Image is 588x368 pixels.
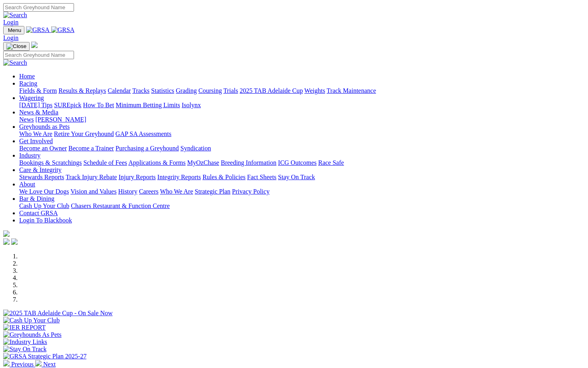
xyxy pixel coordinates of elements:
[35,116,86,123] a: [PERSON_NAME]
[180,145,211,152] a: Syndication
[19,152,40,159] a: Industry
[221,159,276,166] a: Breeding Information
[43,361,56,368] span: Next
[3,324,46,331] img: IER REPORT
[278,174,315,180] a: Stay On Track
[139,188,158,195] a: Careers
[3,12,27,19] img: Search
[19,73,35,80] a: Home
[19,217,72,224] a: Login To Blackbook
[3,310,113,317] img: 2025 TAB Adelaide Cup - On Sale Now
[19,202,69,209] a: Cash Up Your Club
[198,87,222,94] a: Coursing
[83,159,127,166] a: Schedule of Fees
[19,159,585,166] div: Industry
[3,360,10,366] img: chevron-left-pager-white.svg
[3,346,46,353] img: Stay On Track
[31,42,38,48] img: logo-grsa-white.png
[19,145,585,152] div: Get Involved
[19,102,52,108] a: [DATE] Tips
[70,188,116,195] a: Vision and Values
[11,238,18,245] img: twitter.svg
[116,130,172,137] a: GAP SA Assessments
[3,34,18,41] a: Login
[19,159,82,166] a: Bookings & Scratchings
[3,42,30,51] button: Toggle navigation
[118,188,137,195] a: History
[116,145,179,152] a: Purchasing a Greyhound
[128,159,186,166] a: Applications & Forms
[132,87,150,94] a: Tracks
[19,145,67,152] a: Become an Owner
[26,26,50,34] img: GRSA
[19,188,69,195] a: We Love Our Dogs
[19,166,62,173] a: Care & Integrity
[19,109,58,116] a: News & Media
[19,123,70,130] a: Greyhounds as Pets
[3,331,62,338] img: Greyhounds As Pets
[157,174,201,180] a: Integrity Reports
[8,27,21,33] span: Menu
[35,360,42,366] img: chevron-right-pager-white.svg
[66,174,117,180] a: Track Injury Rebate
[71,202,170,209] a: Chasers Restaurant & Function Centre
[11,361,34,368] span: Previous
[240,87,303,94] a: 2025 TAB Adelaide Cup
[160,188,193,195] a: Who We Are
[19,174,64,180] a: Stewards Reports
[6,43,26,50] img: Close
[19,202,585,210] div: Bar & Dining
[223,87,238,94] a: Trials
[108,87,131,94] a: Calendar
[116,102,180,108] a: Minimum Betting Limits
[3,361,35,368] a: Previous
[68,145,114,152] a: Become a Trainer
[195,188,230,195] a: Strategic Plan
[51,26,75,34] img: GRSA
[58,87,106,94] a: Results & Replays
[19,130,52,137] a: Who We Are
[19,174,585,181] div: Care & Integrity
[19,130,585,138] div: Greyhounds as Pets
[3,3,74,12] input: Search
[318,159,344,166] a: Race Safe
[19,116,34,123] a: News
[19,195,54,202] a: Bar & Dining
[35,361,56,368] a: Next
[3,59,27,66] img: Search
[19,80,37,87] a: Racing
[19,87,585,94] div: Racing
[176,87,197,94] a: Grading
[118,174,156,180] a: Injury Reports
[278,159,316,166] a: ICG Outcomes
[3,230,10,237] img: logo-grsa-white.png
[202,174,246,180] a: Rules & Policies
[19,210,58,216] a: Contact GRSA
[54,102,81,108] a: SUREpick
[151,87,174,94] a: Statistics
[3,353,86,360] img: GRSA Strategic Plan 2025-27
[3,19,18,26] a: Login
[19,102,585,109] div: Wagering
[19,94,44,101] a: Wagering
[182,102,201,108] a: Isolynx
[19,116,585,123] div: News & Media
[3,338,47,346] img: Industry Links
[19,181,35,188] a: About
[187,159,219,166] a: MyOzChase
[3,26,24,34] button: Toggle navigation
[19,138,53,144] a: Get Involved
[83,102,114,108] a: How To Bet
[327,87,376,94] a: Track Maintenance
[232,188,270,195] a: Privacy Policy
[3,238,10,245] img: facebook.svg
[19,188,585,195] div: About
[54,130,114,137] a: Retire Your Greyhound
[19,87,57,94] a: Fields & Form
[304,87,325,94] a: Weights
[3,317,60,324] img: Cash Up Your Club
[3,51,74,59] input: Search
[247,174,276,180] a: Fact Sheets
